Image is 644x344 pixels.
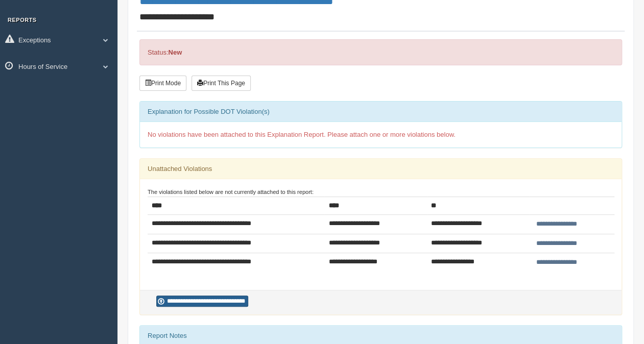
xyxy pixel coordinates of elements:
[192,76,251,91] button: Print This Page
[139,39,622,65] div: Status:
[148,131,456,138] span: No violations have been attached to this Explanation Report. Please attach one or more violations...
[168,48,182,56] strong: New
[139,76,186,91] button: Print Mode
[140,102,622,122] div: Explanation for Possible DOT Violation(s)
[140,159,622,179] div: Unattached Violations
[148,189,314,195] small: The violations listed below are not currently attached to this report:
